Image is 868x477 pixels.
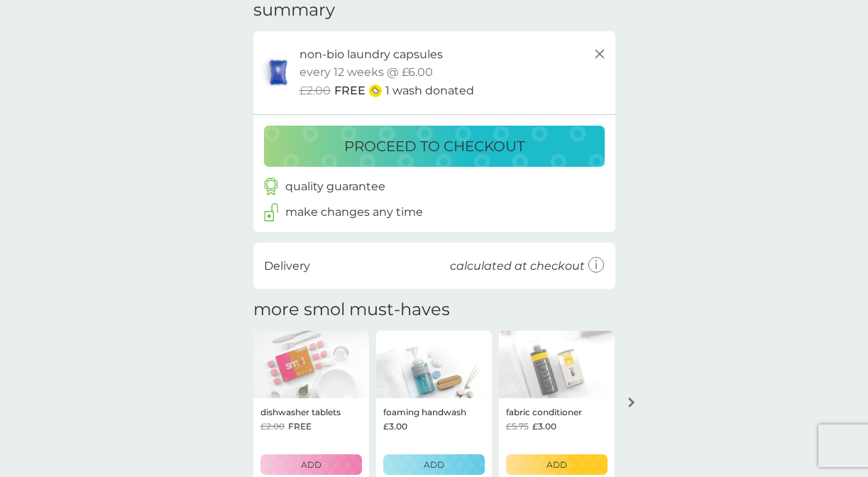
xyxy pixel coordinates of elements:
p: ADD [546,458,567,471]
span: FREE [288,420,312,433]
p: calculated at checkout [450,257,585,275]
p: Delivery [264,257,310,275]
p: 1 wash donated [385,82,474,100]
p: fabric conditioner [506,405,582,419]
p: every 12 weeks @ £6.00 [300,63,433,82]
span: FREE [334,82,366,100]
button: ADD [506,454,608,475]
p: ADD [301,458,322,471]
p: foaming handwash [383,405,466,419]
span: £2.00 [300,82,331,100]
button: proceed to checkout [264,126,605,167]
span: £3.00 [383,420,407,433]
span: £2.00 [260,420,285,433]
p: non-bio laundry capsules [300,45,443,64]
button: ADD [383,454,485,475]
p: ADD [424,458,444,471]
p: make changes any time [285,203,423,221]
p: proceed to checkout [344,135,524,158]
p: dishwasher tablets [260,405,341,419]
span: £3.00 [532,420,556,433]
h2: more smol must-haves [253,300,450,320]
span: £5.75 [506,420,529,433]
button: ADD [260,454,362,475]
p: quality guarantee [285,177,385,196]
